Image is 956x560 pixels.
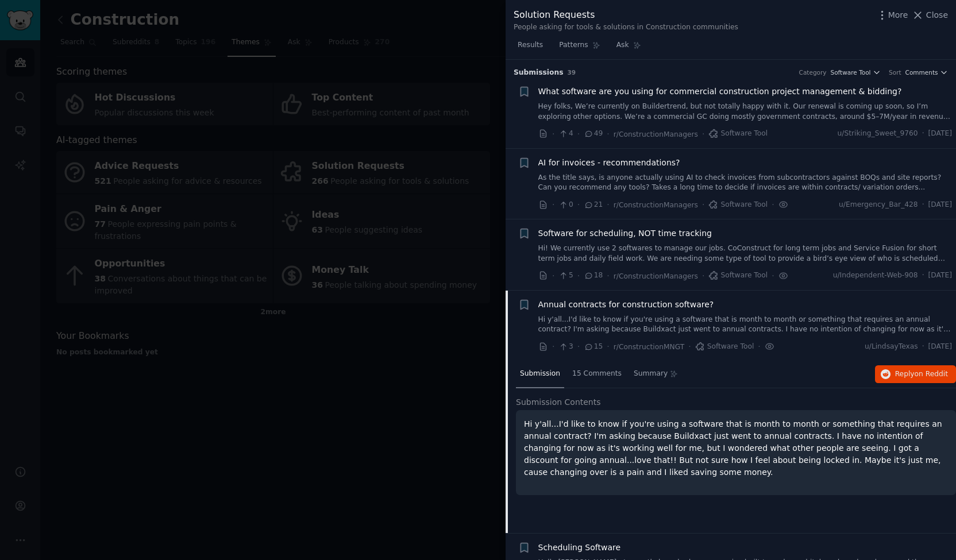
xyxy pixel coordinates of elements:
[607,128,609,140] span: ·
[538,102,953,122] a: Hey folks, We’re currently on Buildertrend, but not totally happy with it. Our renewal is coming ...
[514,22,738,33] div: People asking for tools & solutions in Construction communities
[831,68,871,76] span: Software Tool
[514,8,738,22] div: Solution Requests
[634,369,668,379] span: Summary
[558,271,573,281] span: 5
[922,271,924,281] span: ·
[559,40,588,51] span: Patterns
[833,271,918,281] span: u/Independent-Web-908
[876,9,908,21] button: More
[928,129,952,139] span: [DATE]
[895,369,948,380] span: Reply
[695,342,754,352] span: Software Tool
[922,200,924,210] span: ·
[772,270,774,282] span: ·
[538,542,621,554] a: Scheduling Software
[577,128,580,140] span: ·
[926,9,948,21] span: Close
[614,343,684,351] span: r/ConstructionMNGT
[831,68,881,76] button: Software Tool
[799,68,827,76] div: Category
[516,396,601,408] span: Submission Contents
[518,40,543,51] span: Results
[552,128,554,140] span: ·
[616,40,629,51] span: Ask
[572,369,622,379] span: 15 Comments
[538,244,953,264] a: Hi! We currently use 2 softwares to manage our jobs. CoConstruct for long term jobs and Service F...
[708,129,768,139] span: Software Tool
[538,315,953,335] a: Hi y'all...I'd like to know if you're using a software that is month to month or something that r...
[614,272,698,280] span: r/ConstructionManagers
[915,370,948,378] span: on Reddit
[538,157,680,169] a: AI for invoices - recommendations?
[612,36,645,60] a: Ask
[708,200,768,210] span: Software Tool
[584,129,603,139] span: 49
[584,342,603,352] span: 15
[577,270,580,282] span: ·
[558,342,573,352] span: 3
[688,341,691,353] span: ·
[928,271,952,281] span: [DATE]
[708,271,768,281] span: Software Tool
[912,9,948,21] button: Close
[514,68,564,78] span: Submission s
[889,68,901,76] div: Sort
[607,199,609,211] span: ·
[888,9,908,21] span: More
[922,342,924,352] span: ·
[577,341,580,353] span: ·
[928,200,952,210] span: [DATE]
[905,68,938,76] span: Comments
[552,270,554,282] span: ·
[568,69,576,76] span: 39
[577,199,580,211] span: ·
[865,342,918,352] span: u/LindsayTexas
[702,128,704,140] span: ·
[772,199,774,211] span: ·
[922,129,924,139] span: ·
[839,200,918,210] span: u/Emergency_Bar_428
[552,199,554,211] span: ·
[552,341,554,353] span: ·
[928,342,952,352] span: [DATE]
[520,369,560,379] span: Submission
[538,299,714,311] a: Annual contracts for construction software?
[555,36,604,60] a: Patterns
[905,68,948,76] button: Comments
[702,199,704,211] span: ·
[514,36,547,60] a: Results
[607,270,609,282] span: ·
[558,129,573,139] span: 4
[558,200,573,210] span: 0
[607,341,609,353] span: ·
[838,129,918,139] span: u/Striking_Sweet_9760
[614,201,698,209] span: r/ConstructionManagers
[702,270,704,282] span: ·
[584,200,603,210] span: 21
[875,365,956,384] button: Replyon Reddit
[614,130,698,138] span: r/ConstructionManagers
[538,173,953,193] a: As the title says, is anyone actually using AI to check invoices from subcontractors against BOQs...
[538,86,902,98] a: What software are you using for commercial construction project management & bidding?
[524,418,948,478] p: Hi y'all...I'd like to know if you're using a software that is month to month or something that r...
[538,227,712,240] a: Software for scheduling, NOT time tracking
[584,271,603,281] span: 18
[758,341,760,353] span: ·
